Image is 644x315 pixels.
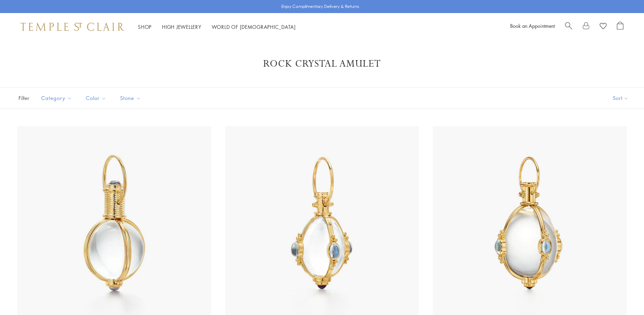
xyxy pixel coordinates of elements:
[597,88,644,109] button: Show sort by
[162,23,201,30] a: High JewelleryHigh Jewellery
[81,90,112,106] button: Color
[82,94,112,102] span: Color
[38,94,77,102] span: Category
[138,23,152,30] a: ShopShop
[36,90,77,106] button: Category
[510,22,555,29] a: Book an Appointment
[565,22,572,32] a: Search
[212,23,296,30] a: World of [DEMOGRAPHIC_DATA]World of [DEMOGRAPHIC_DATA]
[281,3,359,10] p: Enjoy Complimentary Delivery & Returns
[138,23,296,31] nav: Main navigation
[117,94,146,102] span: Stone
[600,22,607,32] a: View Wishlist
[27,58,617,70] h1: Rock Crystal Amulet
[21,23,124,31] img: Temple St. Clair
[617,22,623,32] a: Open Shopping Bag
[115,90,146,106] button: Stone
